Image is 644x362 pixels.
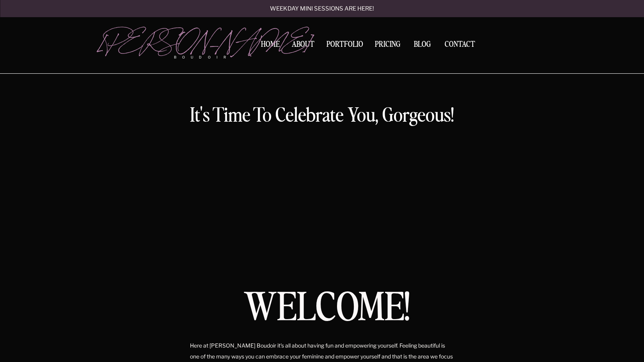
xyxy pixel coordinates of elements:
[373,41,403,51] a: Pricing
[249,6,395,12] a: Weekday mini sessions are here!
[410,41,435,48] a: BLOG
[442,41,478,49] a: Contact
[324,41,366,51] a: Portfolio
[166,104,478,132] h2: It's Time to celebrate you, gorgeous!
[99,28,239,51] a: [PERSON_NAME]
[174,55,239,60] p: boudoir
[224,289,429,330] p: Welcome!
